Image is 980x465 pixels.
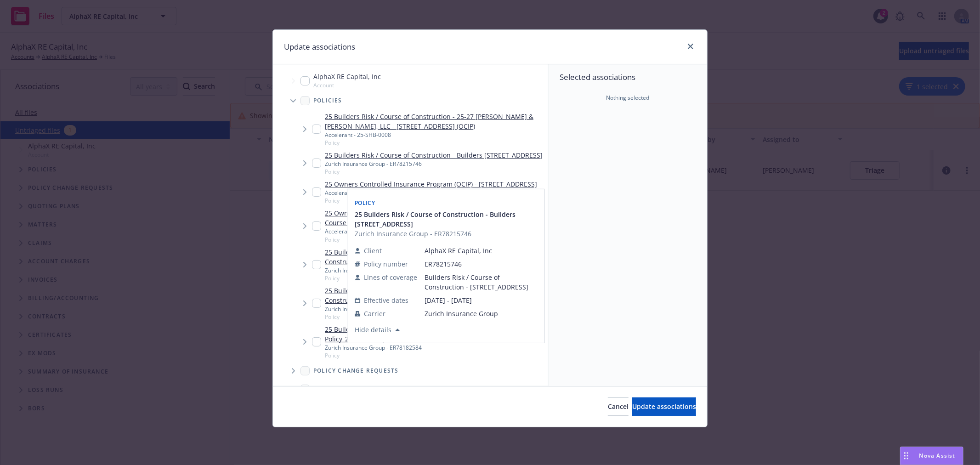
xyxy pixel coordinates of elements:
[919,452,956,459] span: Nova Assist
[325,208,544,227] a: 25 Owners Controlled Insurance Program (OCIP) - 25-27 Builders Risk/ Course of Construction Owner...
[608,397,629,416] button: Cancel
[901,447,912,465] div: Drag to move
[900,447,963,465] button: Nova Assist
[325,344,544,352] div: Zurich Insurance Group - ER78182584
[325,150,543,160] a: 25 Builders Risk / Course of Construction - Builders [STREET_ADDRESS]
[351,324,403,335] button: Hide details
[325,324,544,344] a: 25 Builders Risk / Course of Construction - 25-26_Builders Risk Policy_20870 Cherryland Dr
[325,352,544,359] span: Policy
[364,259,408,269] span: Policy number
[425,259,537,269] span: ER78215746
[325,160,543,168] div: Zurich Insurance Group - ER78215746
[313,81,381,89] span: Account
[325,131,544,139] div: Accelerant - 25-SHB-0008
[325,197,537,204] span: Policy
[325,247,544,267] a: 25 Builders Risk / Course of Construction - Builders Risk / Course of Construction - 25-26_Builde...
[313,72,381,81] span: AlphaX RE Capital, Inc
[313,368,398,374] span: Policy change requests
[325,189,537,197] div: Accelerant - S0012GL00279800
[325,139,544,147] span: Policy
[325,313,544,321] span: Policy
[364,295,408,305] span: Effective dates
[425,246,537,255] span: AlphaX RE Capital, Inc
[325,286,544,305] a: 25 Builders Risk / Course of Construction - Builders Risk / Course of Construction - 25-26_Builde...
[313,98,342,103] span: Policies
[685,41,696,52] a: close
[325,112,544,131] a: 25 Builders Risk / Course of Construction - 25-27 [PERSON_NAME] & [PERSON_NAME], LLC - [STREET_AD...
[355,210,538,229] button: 25 Builders Risk / Course of Construction - Builders [STREET_ADDRESS]
[632,402,696,411] span: Update associations
[606,94,650,102] span: Nothing selected
[325,305,544,313] div: Zurich Insurance Group - ER78182580
[608,402,629,411] span: Cancel
[325,179,537,189] a: 25 Owners Controlled Insurance Program (OCIP) - [STREET_ADDRESS]
[425,295,537,305] span: [DATE] - [DATE]
[325,274,544,282] span: Policy
[364,272,417,282] span: Lines of coverage
[355,229,538,238] span: Zurich Insurance Group - ER78215746
[284,41,355,53] h1: Update associations
[355,199,375,207] span: Policy
[632,397,696,416] button: Update associations
[325,168,543,176] span: Policy
[325,267,544,274] div: Zurich Insurance Group - ER78182581
[325,227,544,235] div: Accelerant - S0012GL00262000
[425,309,537,318] span: Zurich Insurance Group
[364,309,385,318] span: Carrier
[425,272,537,292] span: Builders Risk / Course of Construction - [STREET_ADDRESS]
[325,236,544,244] span: Policy
[560,72,696,83] span: Selected associations
[364,246,382,255] span: Client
